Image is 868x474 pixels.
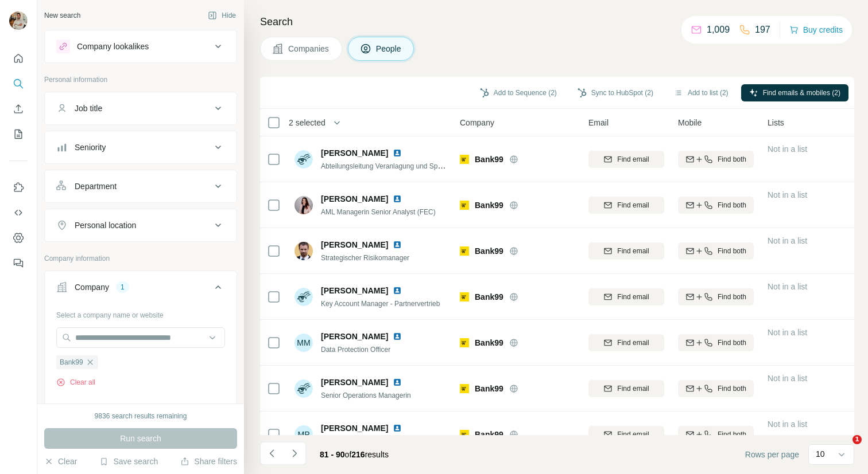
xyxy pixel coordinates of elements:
span: Find email [617,383,649,394]
div: Job title [75,103,102,114]
iframe: Intercom live chat [829,435,857,463]
button: Save search [99,456,158,467]
span: Not in a list [768,282,807,291]
span: Find email [617,292,649,302]
span: 1 [852,435,862,444]
span: [PERSON_NAME] [321,239,388,250]
span: Bank99 [475,337,503,348]
img: LinkedIn logo [393,240,402,249]
img: Avatar [294,379,313,398]
div: Company lookalikes [77,41,149,52]
button: Company lookalikes [45,33,237,60]
span: Company [460,117,494,128]
img: Logo of Bank99 [460,338,469,347]
button: Hide [200,7,244,24]
button: Use Surfe API [9,202,28,223]
button: Find email [588,426,664,443]
img: Logo of Bank99 [460,292,469,301]
span: Find both [718,429,746,440]
button: Find both [678,426,754,443]
button: Add to list (2) [666,84,737,101]
button: Company1 [45,273,237,305]
span: Bank99 [475,383,503,394]
img: Avatar [294,242,313,260]
button: Find both [678,151,754,168]
span: Bank99 [60,357,83,367]
span: [PERSON_NAME] [321,193,388,205]
p: 197 [755,23,770,37]
button: Find email [588,380,664,397]
p: 1,009 [707,23,730,37]
button: Find both [678,197,754,214]
span: People [376,43,402,54]
span: Companies [288,43,330,54]
h4: Search [260,14,854,30]
button: Feedback [9,253,28,273]
img: LinkedIn logo [393,286,402,295]
img: Logo of Bank99 [460,201,469,210]
span: AML Managerin Senior Analyst (FEC) [321,208,436,216]
p: Company information [44,253,237,264]
span: 81 - 90 [320,450,345,459]
button: Navigate to next page [283,442,306,465]
button: Find email [588,334,664,351]
span: Key Account Manager - Partnervertrieb [321,300,440,308]
span: Find email [617,246,649,256]
span: Not in a list [768,374,807,383]
span: Bank99 [475,199,503,211]
button: Personal location [45,211,237,239]
p: 10 [816,448,825,460]
div: 1 [116,282,129,292]
button: Buy credits [789,22,843,38]
button: Navigate to previous page [260,442,283,465]
button: Find email [588,151,664,168]
span: Find email [617,200,649,210]
button: Find both [678,242,754,260]
img: Avatar [294,196,313,214]
div: Personal location [75,220,136,231]
button: Use Surfe on LinkedIn [9,177,28,198]
span: Bank99 [475,245,503,257]
span: Find both [718,338,746,348]
button: Dashboard [9,228,28,248]
span: Abteilungsleitung Veranlagung und Sparen [321,161,452,170]
span: [PERSON_NAME] [321,331,388,342]
button: Find both [678,288,754,305]
button: Clear [44,456,77,467]
button: Enrich CSV [9,99,28,119]
button: Find both [678,380,754,397]
span: of [345,450,352,459]
span: Find both [718,200,746,210]
span: Not in a list [768,236,807,245]
img: LinkedIn logo [393,378,402,387]
span: Find both [718,154,746,164]
img: LinkedIn logo [393,424,402,433]
span: Not in a list [768,144,807,154]
button: Find both [678,334,754,351]
button: Sync to HubSpot (2) [569,84,661,101]
button: Find email [588,288,664,305]
img: Logo of Bank99 [460,155,469,164]
div: MP [294,425,313,444]
span: Strategischer Risikomanager [321,254,409,262]
span: Rows per page [745,449,799,460]
button: Quick start [9,48,28,69]
img: LinkedIn logo [393,148,402,158]
span: Mobile [678,117,702,128]
span: results [320,450,389,459]
span: Email [588,117,609,128]
span: Not in a list [768,328,807,337]
div: Select a company name or website [56,305,225,320]
button: Department [45,173,237,200]
span: [PERSON_NAME] [321,422,388,434]
span: Senior Operations Managerin [321,391,411,399]
span: [PERSON_NAME] [321,285,388,296]
div: Seniority [75,142,106,153]
span: 2 selected [289,117,325,128]
button: Job title [45,95,237,122]
div: Department [75,181,117,192]
span: Not in a list [768,190,807,199]
span: Find email [617,338,649,348]
span: Lists [768,117,784,128]
button: Clear all [56,377,95,387]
